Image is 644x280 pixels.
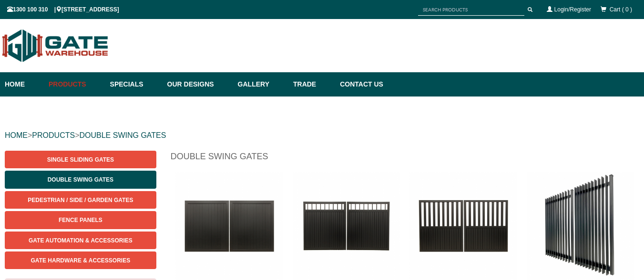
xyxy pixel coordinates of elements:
a: Single Sliding Gates [5,151,156,168]
a: Login/Register [554,6,591,13]
a: Products [44,72,105,97]
a: Pedestrian / Side / Garden Gates [5,191,156,209]
input: SEARCH PRODUCTS [418,4,524,16]
a: Gate Hardware & Accessories [5,251,156,269]
a: Our Designs [163,72,233,97]
span: Pedestrian / Side / Garden Gates [28,197,133,203]
a: Fence Panels [5,211,156,229]
span: Double Swing Gates [48,176,113,183]
a: Contact Us [335,72,383,97]
img: VWFFDB - Flat Top (Full Privacy) - Double Aluminium Driveway Gates - Double Swing Gates - Matte B... [175,172,283,280]
img: V8FFDB - Flat Top (Partial Privacy approx.85%) - Double Aluminium Driveway Gates - Double Swing G... [293,172,400,280]
span: 1300 100 310 | [STREET_ADDRESS] [7,6,119,13]
a: Specials [105,72,163,97]
a: Double Swing Gates [5,171,156,188]
h1: Double Swing Gates [171,151,639,167]
a: Gallery [233,72,288,97]
span: Cart ( 0 ) [610,6,632,13]
a: PRODUCTS [32,131,75,139]
span: Gate Automation & Accessories [29,237,133,244]
a: DOUBLE SWING GATES [79,131,166,139]
span: Gate Hardware & Accessories [31,257,131,264]
a: HOME [5,131,28,139]
a: Home [5,72,44,97]
span: Single Sliding Gates [47,156,114,163]
div: > > [5,120,639,151]
img: VBFFDB - Ready to Install Fully Welded 65x16mm Vertical Blade - Aluminium Double Swing Gates - Ma... [527,172,634,280]
span: Fence Panels [59,217,102,223]
a: Gate Automation & Accessories [5,232,156,249]
a: Trade [288,72,335,97]
img: V5FFDB - Flat Top (Partial Privacy approx.50%) - Double Aluminium Driveway Gates - Double Swing G... [409,172,517,280]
